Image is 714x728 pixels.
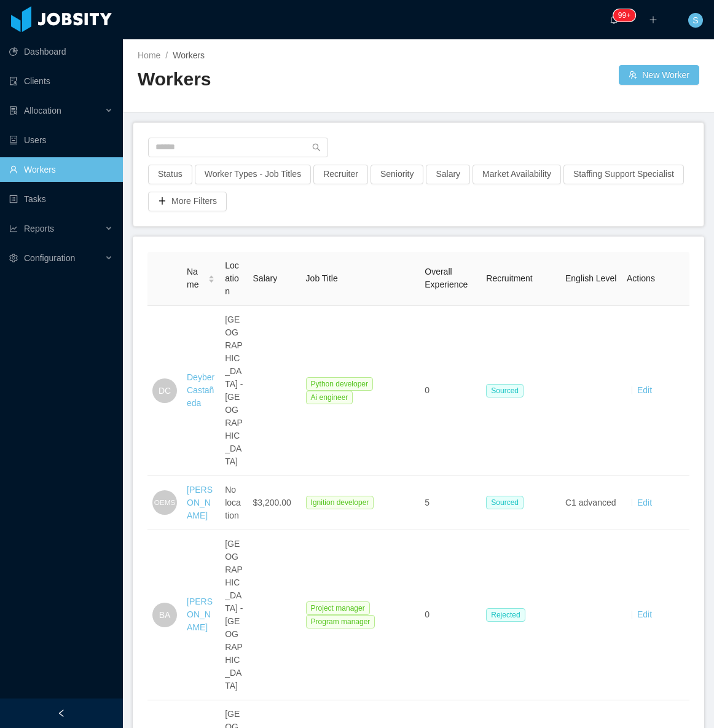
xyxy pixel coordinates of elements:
span: $3,200.00 [253,498,291,507]
span: Name [187,265,203,291]
span: Salary [253,273,278,283]
button: Worker Types - Job Titles [195,165,311,184]
td: C1 advanced [560,476,622,530]
a: [PERSON_NAME] [187,597,213,632]
span: BA [159,603,171,627]
span: Job Title [306,273,338,283]
button: icon: plusMore Filters [148,192,227,211]
i: icon: plus [649,15,657,24]
i: icon: setting [9,254,18,262]
span: Python developer [306,377,373,391]
a: [PERSON_NAME] [187,485,213,520]
span: Program manager [306,615,375,628]
button: Status [148,165,192,184]
button: icon: usergroup-addNew Worker [619,65,699,85]
i: icon: bell [610,15,618,24]
td: 0 [420,530,481,700]
span: Rejected [486,608,525,622]
a: icon: userWorkers [9,157,113,182]
span: Location [225,260,239,296]
span: Ignition developer [306,496,374,509]
span: Workers [173,50,205,60]
span: English Level [565,273,616,283]
i: icon: caret-up [208,273,215,277]
span: / [165,50,168,60]
td: [GEOGRAPHIC_DATA] - [GEOGRAPHIC_DATA] [220,530,248,700]
span: OEMS [154,492,176,513]
a: Home [138,50,160,60]
span: Project manager [306,601,370,615]
span: DC [159,378,171,403]
button: Salary [426,165,470,184]
a: icon: auditClients [9,69,113,93]
a: Edit [637,498,652,507]
a: Edit [637,385,652,395]
td: 0 [420,306,481,476]
a: Sourced [486,497,528,507]
a: icon: robotUsers [9,128,113,152]
button: Recruiter [313,165,368,184]
a: Edit [637,609,652,619]
span: Sourced [486,384,524,397]
span: Recruitment [486,273,532,283]
a: Deyber Castañeda [187,372,214,408]
button: Staffing Support Specialist [563,165,684,184]
a: Rejected [486,609,530,619]
span: Sourced [486,496,524,509]
sup: 1210 [613,9,635,22]
span: Allocation [24,106,61,115]
span: Ai engineer [306,391,353,404]
i: icon: search [312,143,321,152]
td: 5 [420,476,481,530]
i: icon: line-chart [9,224,18,233]
button: Seniority [371,165,423,184]
span: Configuration [24,253,75,263]
td: [GEOGRAPHIC_DATA] - [GEOGRAPHIC_DATA] [220,306,248,476]
a: icon: profileTasks [9,187,113,211]
h2: Workers [138,67,418,92]
td: No location [220,476,248,530]
span: Overall Experience [425,267,468,289]
span: Reports [24,224,54,233]
div: Sort [208,273,215,282]
a: icon: pie-chartDashboard [9,39,113,64]
button: Market Availability [473,165,561,184]
i: icon: caret-down [208,278,215,282]
span: S [692,13,698,28]
span: Actions [627,273,655,283]
i: icon: solution [9,106,18,115]
a: Sourced [486,385,528,395]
